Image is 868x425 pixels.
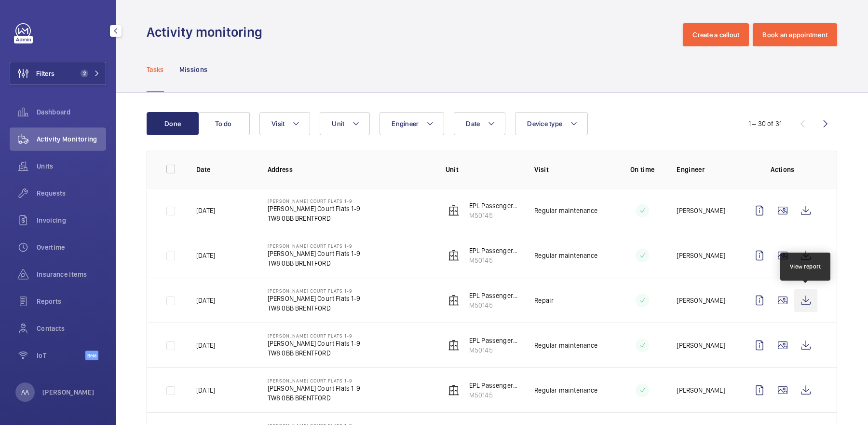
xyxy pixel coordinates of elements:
[268,383,360,393] p: [PERSON_NAME] Court Flats 1-9
[198,112,250,135] button: To do
[753,23,837,46] button: Book an appointment
[469,211,519,220] p: M50145
[147,65,164,74] p: Tasks
[677,165,732,174] p: Engineer
[268,243,360,249] p: [PERSON_NAME] Court Flats 1-9
[37,134,106,144] span: Activity Monitoring
[37,188,106,198] span: Requests
[36,69,54,78] span: Filters
[42,387,95,397] p: [PERSON_NAME]
[37,161,106,171] span: Units
[268,213,360,223] p: TW8 0BB BRENTFORD
[469,291,519,300] p: EPL Passenger Lift Flats 1-9
[469,336,519,345] p: EPL Passenger Lift Flats 1-9
[534,165,608,174] p: Visit
[10,62,106,85] button: Filters2
[683,23,749,46] button: Create a callout
[147,23,268,41] h1: Activity monitoring
[748,119,782,128] div: 1 – 30 of 31
[268,288,360,294] p: [PERSON_NAME] Court Flats 1-9
[332,120,344,127] span: Unit
[677,251,725,260] p: [PERSON_NAME]
[271,120,285,127] span: Visit
[268,333,360,339] p: [PERSON_NAME] Court Flats 1-9
[534,385,597,395] p: Regular maintenance
[268,249,360,258] p: [PERSON_NAME] Court Flats 1-9
[81,70,88,77] span: 2
[534,296,554,305] p: Repair
[448,205,460,216] img: elevator.svg
[534,251,597,260] p: Regular maintenance
[515,112,588,135] button: Device type
[196,340,215,350] p: [DATE]
[466,120,480,127] span: Date
[677,206,725,215] p: [PERSON_NAME]
[380,112,444,135] button: Engineer
[268,294,360,303] p: [PERSON_NAME] Court Flats 1-9
[790,262,821,271] div: View report
[268,258,360,268] p: TW8 0BB BRENTFORD
[259,112,310,135] button: Visit
[268,204,360,213] p: [PERSON_NAME] Court Flats 1-9
[527,120,562,127] span: Device type
[196,165,252,174] p: Date
[37,324,106,333] span: Contacts
[196,206,215,215] p: [DATE]
[677,296,725,305] p: [PERSON_NAME]
[469,381,519,390] p: EPL Passenger Lift Flats 1-9
[448,295,460,306] img: elevator.svg
[448,250,460,261] img: elevator.svg
[268,303,360,313] p: TW8 0BB BRENTFORD
[534,206,597,215] p: Regular maintenance
[37,107,106,117] span: Dashboard
[179,65,208,74] p: Missions
[21,387,29,397] p: AA
[469,201,519,211] p: EPL Passenger Lift Flats 1-9
[147,112,199,135] button: Done
[448,384,460,396] img: elevator.svg
[534,340,597,350] p: Regular maintenance
[268,393,360,403] p: TW8 0BB BRENTFORD
[446,165,519,174] p: Unit
[469,300,519,310] p: M50145
[85,351,98,360] span: Beta
[677,340,725,350] p: [PERSON_NAME]
[268,339,360,348] p: [PERSON_NAME] Court Flats 1-9
[469,255,519,265] p: M50145
[268,198,360,204] p: [PERSON_NAME] Court Flats 1-9
[37,242,106,252] span: Overtime
[196,251,215,260] p: [DATE]
[624,165,662,174] p: On time
[37,215,106,225] span: Invoicing
[469,345,519,355] p: M50145
[748,165,817,174] p: Actions
[37,351,85,360] span: IoT
[469,246,519,255] p: EPL Passenger Lift Flats 1-9
[392,120,419,127] span: Engineer
[454,112,505,135] button: Date
[37,297,106,306] span: Reports
[196,296,215,305] p: [DATE]
[469,390,519,400] p: M50145
[268,378,360,383] p: [PERSON_NAME] Court Flats 1-9
[320,112,370,135] button: Unit
[268,348,360,358] p: TW8 0BB BRENTFORD
[448,340,460,351] img: elevator.svg
[37,269,106,279] span: Insurance items
[677,385,725,395] p: [PERSON_NAME]
[268,165,430,174] p: Address
[196,385,215,395] p: [DATE]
